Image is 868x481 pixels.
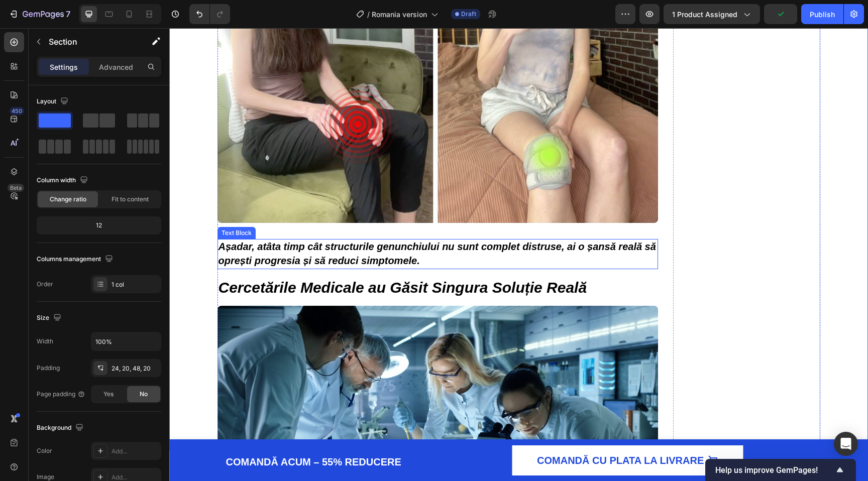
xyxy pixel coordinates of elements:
div: Order [37,280,53,289]
strong: Cercetările Medicale au Găsit Singura Soluție Reală [49,251,418,268]
div: Width [37,337,53,346]
div: Page padding [37,390,85,399]
div: Size [37,311,63,325]
span: Romania version [372,9,427,20]
span: 1 product assigned [672,9,737,20]
div: Padding [37,364,60,373]
button: Show survey - Help us improve GemPages! [715,464,846,476]
div: Column width [37,174,90,187]
div: 450 [10,107,24,115]
div: Rich Text Editor. Editing area: main [48,211,489,241]
div: Text Block [50,200,84,209]
button: 7 [4,4,75,24]
button: 1 product assigned [664,4,760,24]
input: Auto [91,332,161,350]
span: Fit to content [112,195,149,204]
div: 1 col [112,280,159,289]
div: Background [37,421,85,435]
span: No [140,390,148,399]
button: COMANDĂ CU PLATA LA LIVRARE [343,417,574,447]
div: Open Intercom Messenger [834,432,858,456]
div: Publish [810,9,835,20]
p: 7 [66,8,70,20]
span: Help us improve GemPages! [715,465,834,475]
p: Section [49,36,131,48]
div: Undo/Redo [189,4,230,24]
div: COMANDĂ CU PLATA LA LIVRARE [368,423,534,441]
span: / [367,9,370,20]
iframe: To enrich screen reader interactions, please activate Accessibility in Grammarly extension settings [169,28,868,481]
div: Columns management [37,253,115,266]
div: 12 [39,218,159,232]
button: Publish [801,4,843,24]
div: Layout [37,95,70,108]
span: Yes [103,390,114,399]
div: Color [37,446,52,455]
strong: Așadar, atâta timp cât structurile genunchiului nu sunt complet distruse, ai o șansă reală să opr... [49,213,487,238]
div: Add... [112,447,159,456]
span: Draft [461,10,476,19]
div: 24, 20, 48, 20 [112,364,159,373]
span: Change ratio [50,195,86,204]
p: Settings [50,62,78,72]
p: Advanced [99,62,133,72]
div: Beta [8,184,24,192]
